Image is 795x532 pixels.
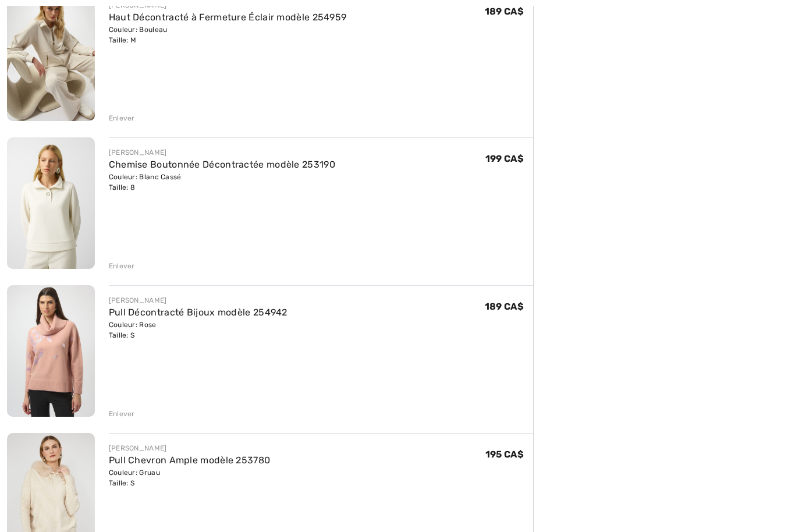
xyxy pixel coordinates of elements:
[7,286,95,417] img: Pull Décontracté Bijoux modèle 254942
[109,148,335,158] div: [PERSON_NAME]
[109,307,288,318] a: Pull Décontracté Bijoux modèle 254942
[485,6,524,17] span: 189 CA$
[109,172,335,193] div: Couleur: Blanc Cassé Taille: 8
[109,261,135,272] div: Enlever
[7,138,95,269] img: Chemise Boutonnée Décontractée modèle 253190
[485,302,524,313] span: 189 CA$
[109,455,271,466] a: Pull Chevron Ample modèle 253780
[109,468,271,489] div: Couleur: Gruau Taille: S
[109,296,288,306] div: [PERSON_NAME]
[109,159,335,171] a: Chemise Boutonnée Décontractée modèle 253190
[109,25,347,46] div: Couleur: Bouleau Taille: M
[109,409,135,420] div: Enlever
[109,12,347,23] a: Haut Décontracté à Fermeture Éclair modèle 254959
[109,114,135,124] div: Enlever
[109,320,288,341] div: Couleur: Rose Taille: S
[485,154,524,165] span: 199 CA$
[485,449,524,460] span: 195 CA$
[109,444,271,454] div: [PERSON_NAME]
